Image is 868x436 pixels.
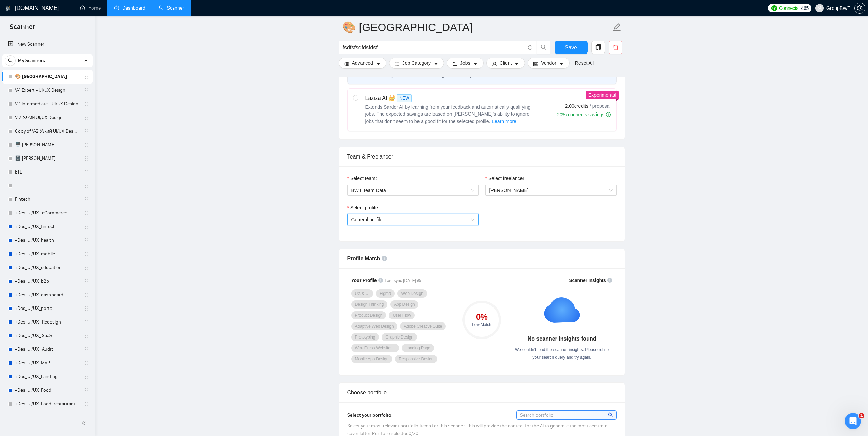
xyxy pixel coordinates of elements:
span: / proposal [590,103,610,109]
span: folder [453,61,457,66]
a: ETL [15,165,80,179]
span: holder [84,224,89,229]
span: search [608,411,614,419]
span: Graphic Design [385,334,413,340]
span: holder [84,129,89,134]
a: +Des_UI/UX_Landing [15,370,80,384]
span: Profile Match [347,256,380,261]
button: Laziza AI NEWExtends Sardor AI by learning from your feedback and automatically qualifying jobs. ... [491,117,517,125]
div: Low Match [462,322,501,327]
span: caret-down [473,61,478,66]
span: 2.00 credits [565,102,588,110]
span: 465 [801,4,809,12]
span: Adobe Creative Suite [404,324,442,329]
span: user [817,6,822,11]
span: holder [84,279,89,284]
span: delete [609,44,622,50]
span: holder [84,142,89,148]
span: holder [84,101,89,107]
a: Copy of V-2 Узкий UI/UX Design [15,124,80,138]
a: homeHome [80,5,101,11]
span: Responsive Design [399,356,433,362]
button: Save [555,41,588,54]
a: +Des_UI/UX_Beauty [15,411,80,424]
span: Advanced [352,59,373,67]
div: Team & Freelancer [347,147,617,166]
span: holder [84,169,89,175]
span: Product Design [355,313,383,318]
span: bars [395,61,400,66]
span: info-circle [378,278,383,283]
span: General profile [351,217,383,222]
li: New Scanner [2,37,93,51]
span: holder [84,347,89,352]
a: 🗄️ [PERSON_NAME] [15,152,80,165]
span: Prototyping [355,334,376,340]
span: Client [500,59,512,67]
span: Select your portfolio: [347,412,393,418]
span: Select profile: [350,204,379,211]
a: Reset All [575,59,594,67]
span: holder [84,210,89,216]
a: +Des_UI/UX_ SaaS [15,329,80,343]
span: 👑 [388,94,395,102]
span: holder [84,88,89,93]
a: +Des_UI/UX_MVP [15,356,80,370]
span: holder [84,306,89,311]
span: Landing Page [406,345,430,351]
button: setting [854,3,865,14]
span: My Scanners [18,54,45,67]
a: V-1 Intermediate - UI/UX Design [15,97,80,111]
span: caret-down [376,61,381,66]
a: +Des_UI/UX_ eCommerce [15,206,80,220]
span: Extends Sardor AI by learning from your feedback and automatically qualifying jobs. The expected ... [365,104,531,124]
a: +Des_UI/UX_ Audit [15,343,80,356]
span: Experimental [588,92,616,98]
a: +Des_UI/UX_health [15,234,80,247]
button: idcardVendorcaret-down [528,58,569,69]
span: NEW [397,94,412,102]
span: holder [84,238,89,243]
span: Job Category [402,59,431,67]
span: Your Profile [351,277,377,283]
span: Connects: [779,4,799,12]
span: User Flow [393,313,411,318]
span: Vendor [541,59,556,67]
span: holder [84,319,89,325]
span: Last sync [DATE] [385,277,421,284]
input: Scanner name... [342,19,611,36]
a: New Scanner [8,37,87,51]
button: search [5,55,16,66]
span: Adaptive Web Design [355,324,394,329]
span: 1 [859,413,864,418]
a: +Des_UI/UX_ Redesign [15,315,80,329]
span: Mobile App Design [355,356,389,362]
span: UX & UI [355,291,370,296]
a: +Des_UI/UX_mobile [15,247,80,261]
img: upwork-logo.png [771,5,777,11]
span: holder [84,115,89,120]
span: holder [84,197,89,202]
div: Choose portfolio [347,383,617,402]
span: Save [565,43,577,52]
span: holder [84,265,89,270]
span: Figma [380,291,391,296]
span: info-circle [607,278,612,283]
button: copy [591,41,605,54]
span: info-circle [528,45,532,50]
span: Web Design [401,291,423,296]
label: Select freelancer: [485,175,526,182]
span: Scanner Insights [569,278,606,283]
span: caret-down [559,61,564,66]
button: userClientcaret-down [486,58,525,69]
a: +Des_UI/UX_b2b [15,274,80,288]
div: Laziza AI [365,94,536,102]
span: setting [855,5,865,11]
span: holder [84,374,89,379]
span: Scanner [4,22,41,36]
span: user [492,61,497,66]
div: 0 % [462,313,501,321]
span: holder [84,251,89,257]
span: caret-down [514,61,519,66]
span: We couldn’t load the scanner insights. Please refine your search query and try again. [515,347,609,360]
